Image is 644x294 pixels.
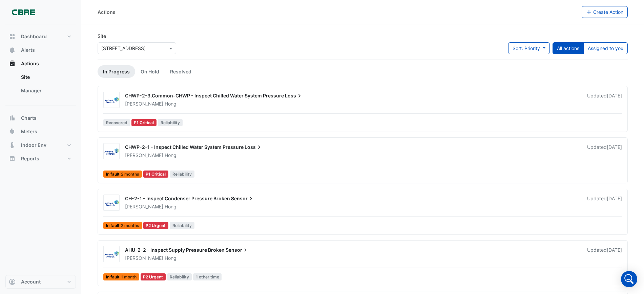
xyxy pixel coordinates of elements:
[16,84,76,97] a: Manager
[21,142,46,149] span: Indoor Env
[587,247,622,262] div: Updated
[121,172,139,176] span: 2 months
[607,93,622,98] span: Wed 27-Aug-2025 09:15 AEST
[593,9,623,15] span: Create Action
[131,119,157,126] div: P1 Critical
[103,119,130,126] span: Recovered
[8,5,39,19] img: Company Logo
[125,196,230,201] span: CH-2-1 - Inspect Condenser Pressure Broken
[170,222,194,229] span: Reliability
[165,203,176,210] span: Hong
[5,125,76,138] button: Meters
[21,60,39,67] span: Actions
[125,255,163,261] span: [PERSON_NAME]
[5,43,76,57] button: Alerts
[125,93,284,98] span: CHWP-2-3,Common-CHWP - Inspect Chilled Water System Pressure
[587,92,622,107] div: Updated
[9,115,16,121] app-icon: Charts
[5,70,76,100] div: Actions
[103,273,139,280] span: In fault
[98,65,135,78] a: In Progress
[587,195,622,210] div: Updated
[9,128,16,135] app-icon: Meters
[98,32,106,40] label: Site
[135,65,165,78] a: On Hold
[621,271,637,287] div: Open Intercom Messenger
[125,204,163,209] span: [PERSON_NAME]
[587,144,622,159] div: Updated
[513,45,540,51] span: Sort: Priority
[9,142,16,149] app-icon: Indoor Env
[165,65,197,78] a: Resolved
[9,47,16,53] app-icon: Alerts
[125,101,163,107] span: [PERSON_NAME]
[5,57,76,70] button: Actions
[121,224,139,228] span: 2 months
[158,119,183,126] span: Reliability
[231,195,254,202] span: Sensor
[16,70,76,84] a: Site
[21,33,47,40] span: Dashboard
[104,200,119,206] img: Johnson Controls
[21,128,37,135] span: Meters
[98,8,116,16] div: Actions
[607,144,622,150] span: Wed 27-Aug-2025 09:14 AEST
[583,42,628,54] button: Assigned to you
[21,278,41,285] span: Account
[5,30,76,43] button: Dashboard
[245,144,263,151] span: Loss
[104,148,119,155] img: Johnson Controls
[21,115,37,121] span: Charts
[104,251,119,258] img: Johnson Controls
[553,42,584,54] button: All actions
[165,100,176,107] span: Hong
[9,33,16,40] app-icon: Dashboard
[5,111,76,125] button: Charts
[21,47,35,53] span: Alerts
[5,152,76,165] button: Reports
[125,144,244,150] span: CHWP-2-1 - Inspect Chilled Water System Pressure
[5,138,76,152] button: Indoor Env
[21,155,39,162] span: Reports
[165,152,176,159] span: Hong
[607,247,622,253] span: Wed 27-Aug-2025 09:19 AEST
[103,171,142,178] span: In fault
[167,273,192,280] span: Reliability
[121,275,137,279] span: 1 month
[607,196,622,201] span: Wed 27-Aug-2025 09:20 AEST
[508,42,550,54] button: Sort: Priority
[5,275,76,289] button: Account
[125,247,225,253] span: AHU-2-2 - Inspect Supply Pressure Broken
[193,273,222,280] span: 1 other time
[170,171,194,178] span: Reliability
[125,152,163,158] span: [PERSON_NAME]
[582,6,628,18] button: Create Action
[9,155,16,162] app-icon: Reports
[165,255,176,262] span: Hong
[226,247,249,253] span: Sensor
[143,222,169,229] div: P2 Urgent
[285,92,303,99] span: Loss
[143,171,169,178] div: P1 Critical
[103,222,142,229] span: In fault
[9,60,16,67] app-icon: Actions
[141,273,166,280] div: P2 Urgent
[104,97,119,104] img: Johnson Controls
